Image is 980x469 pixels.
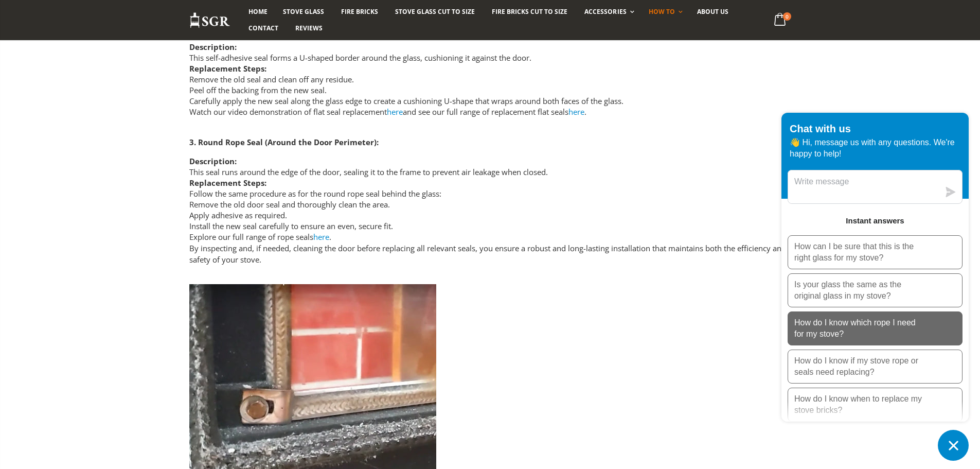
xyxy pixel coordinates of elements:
[248,24,278,32] span: Contact
[189,85,791,96] li: Peel off the backing from the new seal.
[584,7,626,16] span: Accessories
[189,63,266,74] b: Replacement Steps:
[189,210,791,221] li: Apply adhesive as required.
[288,20,330,37] a: Reviews
[649,7,675,16] span: How To
[492,7,567,16] span: Fire Bricks Cut To Size
[641,4,688,20] a: How To
[568,107,584,117] a: here
[395,7,475,16] span: Stove Glass Cut To Size
[697,7,728,16] span: About us
[387,107,403,117] a: here
[275,4,332,20] a: Stove Glass
[283,7,324,16] span: Stove Glass
[189,221,791,232] li: Install the new seal carefully to ensure an even, secure fit.
[189,107,791,117] li: Watch our video demonstration of flat seal replacement and see our full range of replacement flat...
[189,242,791,266] p: By inspecting and, if needed, cleaning the door before replacing all relevant seals, you ensure a...
[770,10,791,30] a: 0
[241,20,286,37] a: Contact
[189,232,791,242] li: Explore our full range of rope seals .
[387,4,483,20] a: Stove Glass Cut To Size
[189,156,791,178] li: This seal runs around the edge of the door, sealing it to the frame to prevent air leakage when c...
[189,178,266,188] b: Replacement Steps:
[248,7,268,16] span: Home
[189,199,791,210] li: Remove the old door seal and thoroughly clean the area.
[189,42,237,52] b: Description:
[295,24,323,32] span: Reviews
[189,96,791,107] li: Carefully apply the new seal along the glass edge to create a cushioning U-shape that wraps aroun...
[189,74,791,85] li: Remove the old seal and clean off any residue.
[189,137,379,147] b: 3. Round Rope Seal (Around the Door Perimeter):
[189,178,791,242] li: Follow the same procedure as for the round rope seal behind the glass:
[778,113,972,461] inbox-online-store-chat: Shopify online store chat
[313,232,329,242] a: here
[577,4,639,20] a: Accessories
[484,4,575,20] a: Fire Bricks Cut To Size
[189,42,791,63] li: This self-adhesive seal forms a U-shaped border around the glass, cushioning it against the door.
[189,12,230,29] img: Stove Glass Replacement
[783,12,791,21] span: 0
[333,4,386,20] a: Fire Bricks
[241,4,275,20] a: Home
[689,4,736,20] a: About us
[189,156,237,166] b: Description:
[341,7,378,16] span: Fire Bricks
